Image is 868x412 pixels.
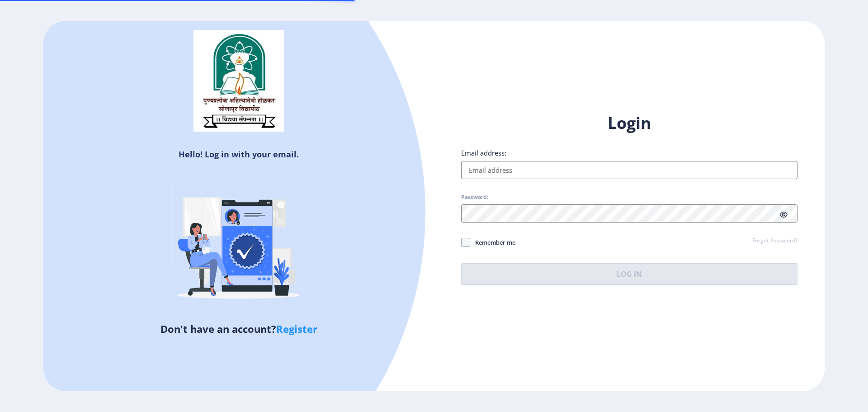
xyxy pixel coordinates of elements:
h1: Login [461,112,797,134]
label: Password: [461,194,488,201]
img: Verified-rafiki.svg [160,163,318,322]
label: Email address: [461,148,506,157]
h5: Don't have an account? [50,322,427,336]
button: Log In [461,263,797,285]
img: sulogo.png [193,30,284,132]
a: Forgot Password? [752,237,797,245]
span: Remember me [470,237,515,248]
input: Email address [461,161,797,179]
a: Register [276,322,317,336]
